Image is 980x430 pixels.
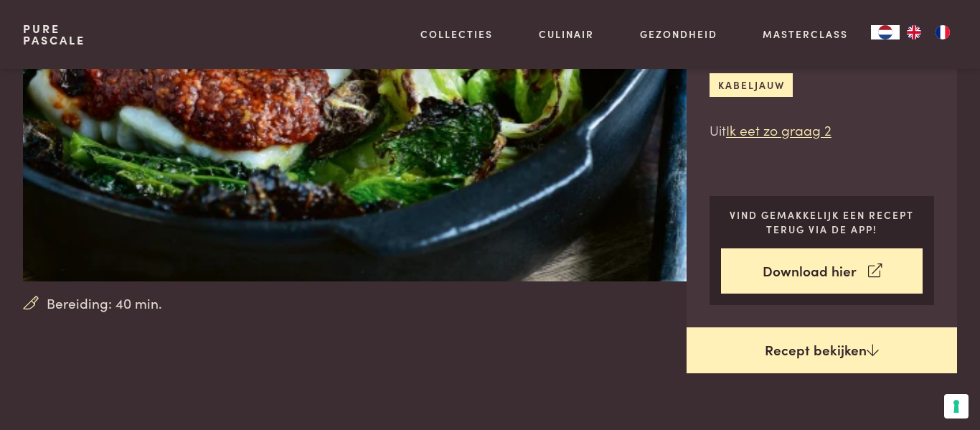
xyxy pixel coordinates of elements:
a: EN [900,25,928,39]
a: Download hier [721,248,923,294]
a: PurePascale [23,23,85,46]
a: NL [871,25,900,39]
a: Ik eet zo graag 2 [726,120,831,139]
a: Culinair [539,27,594,42]
ul: Language list [900,25,957,39]
span: Bereiding: 40 min. [47,293,162,314]
p: Vind gemakkelijk een recept terug via de app! [721,207,923,237]
a: Recept bekijken [687,327,957,373]
a: Masterclass [763,27,848,42]
p: Uit [710,120,934,141]
aside: Language selected: Nederlands [871,25,957,39]
a: Gezondheid [640,27,717,42]
a: Collecties [420,27,493,42]
a: FR [928,25,957,39]
a: kabeljauw [710,73,793,97]
button: Uw voorkeuren voor toestemming voor trackingtechnologieën [944,394,969,419]
div: Language [871,25,900,39]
